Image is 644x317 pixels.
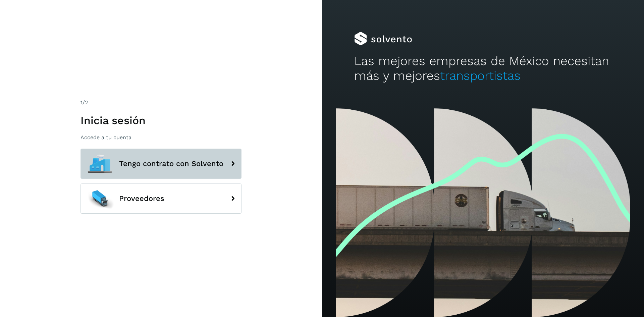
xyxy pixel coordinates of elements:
span: transportistas [440,68,521,83]
span: Tengo contrato con Solvento [119,160,223,168]
div: /2 [80,99,241,107]
button: Proveedores [80,183,241,214]
span: 1 [80,99,83,106]
p: Accede a tu cuenta [80,134,241,141]
h1: Inicia sesión [80,114,241,127]
h2: Las mejores empresas de México necesitan más y mejores [354,54,612,84]
button: Tengo contrato con Solvento [80,149,241,179]
span: Proveedores [119,195,164,203]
